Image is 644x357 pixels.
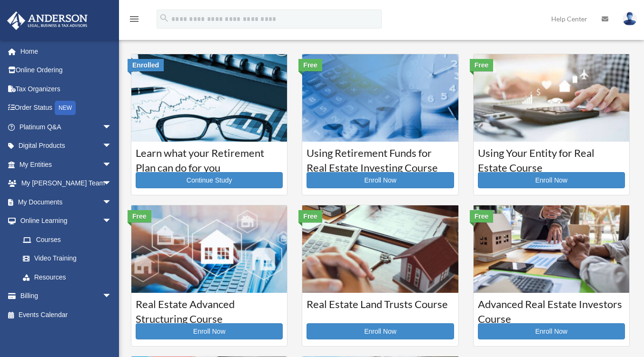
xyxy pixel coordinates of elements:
a: Courses [13,230,121,249]
a: Tax Organizers [7,79,126,98]
i: menu [129,13,140,25]
div: Free [298,59,322,71]
a: menu [129,17,140,25]
div: Free [470,59,494,71]
span: arrow_drop_down [102,136,121,156]
div: NEW [55,101,76,115]
a: Billingarrow_drop_down [7,287,126,306]
span: arrow_drop_down [102,287,121,306]
a: Enroll Now [136,323,283,339]
div: Free [298,210,322,222]
div: Free [128,210,151,222]
span: arrow_drop_down [102,174,121,193]
h3: Advanced Real Estate Investors Course [478,297,625,321]
h3: Using Your Entity for Real Estate Course [478,146,625,170]
a: Resources [13,268,126,287]
h3: Learn what your Retirement Plan can do for you [136,146,283,170]
a: My Entitiesarrow_drop_down [7,155,126,174]
h3: Real Estate Land Trusts Course [307,297,454,321]
a: Continue Study [136,172,283,188]
a: Digital Productsarrow_drop_down [7,136,126,155]
h3: Using Retirement Funds for Real Estate Investing Course [307,146,454,170]
a: Enroll Now [307,323,454,339]
a: Events Calendar [7,305,126,324]
div: Free [470,210,494,222]
span: arrow_drop_down [102,193,121,212]
a: Enroll Now [478,323,625,339]
h3: Real Estate Advanced Structuring Course [136,297,283,321]
a: Platinum Q&Aarrow_drop_down [7,117,126,136]
span: arrow_drop_down [102,155,121,174]
a: Online Ordering [7,61,126,80]
a: Home [7,42,126,61]
div: Enrolled [128,59,164,71]
a: Online Learningarrow_drop_down [7,212,126,231]
span: arrow_drop_down [102,117,121,137]
a: Order StatusNEW [7,98,126,118]
a: My Documentsarrow_drop_down [7,193,126,212]
a: My [PERSON_NAME] Teamarrow_drop_down [7,174,126,193]
img: User Pic [623,12,637,26]
i: search [159,13,169,23]
a: Video Training [13,249,126,268]
img: Anderson Advisors Platinum Portal [4,11,90,30]
a: Enroll Now [307,172,454,188]
a: Enroll Now [478,172,625,188]
span: arrow_drop_down [102,212,121,231]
